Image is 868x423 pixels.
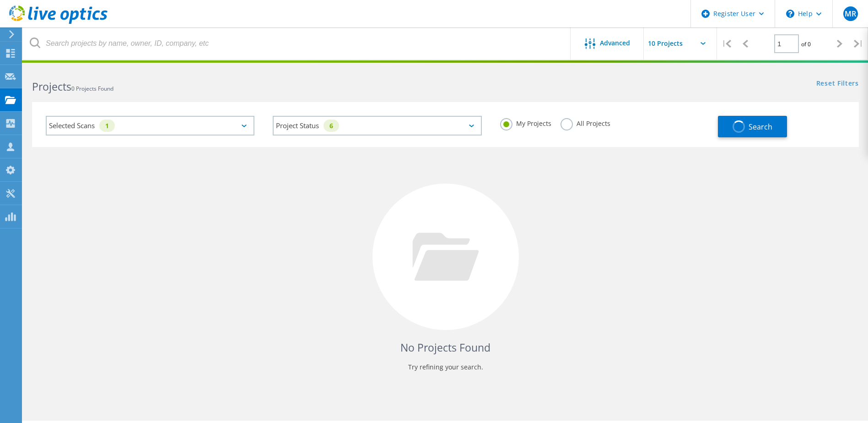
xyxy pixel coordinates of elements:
span: 0 Projects Found [71,85,113,92]
div: 1 [99,119,115,132]
span: MR [845,10,856,17]
div: | [849,27,868,60]
a: Reset Filters [816,80,859,88]
button: Search [718,116,787,137]
span: Search [749,122,772,132]
div: | [717,27,736,60]
span: of 0 [801,40,811,48]
b: Projects [32,79,71,94]
label: My Projects [500,118,551,127]
a: Live Optics Dashboard [9,19,108,26]
h4: No Projects Found [41,340,850,355]
div: Project Status [273,116,481,136]
svg: \n [786,10,794,18]
div: Selected Scans [46,116,254,136]
span: Advanced [600,40,630,46]
input: Search projects by name, owner, ID, company, etc [23,27,571,60]
label: All Projects [561,118,610,127]
div: 6 [323,119,339,132]
p: Try refining your search. [41,360,850,374]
